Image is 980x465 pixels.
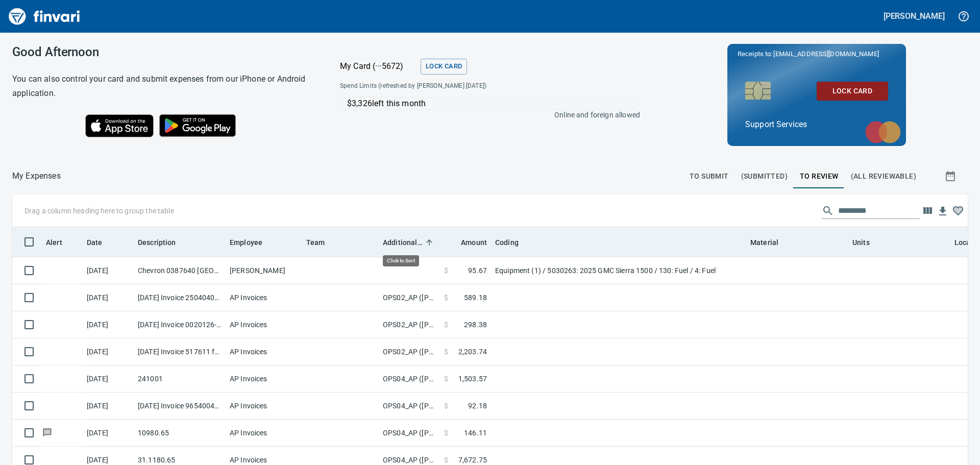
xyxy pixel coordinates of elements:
[306,236,325,249] span: Team
[468,401,487,411] span: 92.18
[426,61,462,72] span: Lock Card
[464,320,487,330] span: 298.38
[690,170,729,183] span: To Submit
[491,257,746,284] td: Equipment (1) / 5030263: 2025 GMC Sierra 1500 / 130: Fuel / 4: Fuel
[340,60,416,72] p: My Card (···5672)
[85,114,154,137] img: Download on the App Store
[42,429,53,436] span: Has messages
[750,236,792,249] span: Material
[935,204,950,219] button: Download table
[83,284,134,311] td: [DATE]
[444,347,448,357] span: $
[83,257,134,284] td: [DATE]
[138,236,189,249] span: Description
[920,203,935,218] button: Choose columns to display
[134,284,226,311] td: [DATE] Invoice 250404058-003 from United Rentals ([GEOGRAPHIC_DATA]), Inc. (1-11054)
[745,118,888,131] p: Support Services
[935,164,968,188] button: Show transactions within a particular date range
[750,236,778,249] span: Material
[226,311,302,338] td: AP Invoices
[461,236,487,249] span: Amount
[134,393,226,420] td: [DATE] Invoice 9654004713 from Grainger (1-22650)
[495,236,532,249] span: Coding
[134,338,226,365] td: [DATE] Invoice 517611 from PowerPak Civil & Safety LLC (1-39889)
[772,49,879,59] span: [EMAIL_ADDRESS][DOMAIN_NAME]
[444,265,448,276] span: $
[817,82,888,101] button: Lock Card
[46,236,76,249] span: Alert
[87,236,103,249] span: Date
[226,284,302,311] td: AP Invoices
[379,284,440,311] td: OPS02_AP ([PERSON_NAME], [PERSON_NAME], [PERSON_NAME], [PERSON_NAME])
[230,236,276,249] span: Employee
[444,292,448,303] span: $
[138,236,176,249] span: Description
[458,455,487,465] span: 7,672.75
[421,59,467,75] button: Lock Card
[738,49,896,59] p: Receipts to:
[154,109,241,142] img: Get it on Google Play
[444,455,448,465] span: $
[340,81,562,91] span: Spend Limits (refreshed by [PERSON_NAME] [DATE])
[6,4,83,29] img: Finvari
[495,236,519,249] span: Coding
[851,170,916,183] span: (All Reviewable)
[12,72,314,101] h6: You can also control your card and submit expenses from our iPhone or Android application.
[383,236,423,249] span: Additional Reviewer
[134,257,226,284] td: Chevron 0387640 [GEOGRAPHIC_DATA]
[741,170,788,183] span: (Submitted)
[87,236,116,249] span: Date
[83,420,134,447] td: [DATE]
[379,365,440,393] td: OPS04_AP ([PERSON_NAME], [PERSON_NAME], [PERSON_NAME], [PERSON_NAME], [PERSON_NAME])
[306,236,338,249] span: Team
[444,374,448,384] span: $
[226,365,302,393] td: AP Invoices
[134,365,226,393] td: 241001
[468,265,487,276] span: 95.67
[444,401,448,411] span: $
[860,116,906,149] img: mastercard.svg
[12,170,61,182] p: My Expenses
[383,236,436,249] span: Additional Reviewer
[444,320,448,330] span: $
[852,236,870,249] span: Units
[12,45,314,59] h3: Good Afternoon
[852,236,883,249] span: Units
[83,365,134,393] td: [DATE]
[464,292,487,303] span: 589.18
[226,393,302,420] td: AP Invoices
[24,206,174,216] p: Drag a column heading here to group the table
[83,311,134,338] td: [DATE]
[226,338,302,365] td: AP Invoices
[448,236,487,249] span: Amount
[347,97,635,110] p: $3,326 left this month
[226,420,302,447] td: AP Invoices
[46,236,62,249] span: Alert
[230,236,262,249] span: Employee
[83,393,134,420] td: [DATE]
[884,11,945,21] h5: [PERSON_NAME]
[950,203,966,218] button: Column choices favorited. Click to reset to default
[83,338,134,365] td: [DATE]
[825,85,880,97] span: Lock Card
[379,420,440,447] td: OPS04_AP ([PERSON_NAME], [PERSON_NAME], [PERSON_NAME], [PERSON_NAME], [PERSON_NAME])
[226,257,302,284] td: [PERSON_NAME]
[379,311,440,338] td: OPS02_AP ([PERSON_NAME], [PERSON_NAME], [PERSON_NAME], [PERSON_NAME])
[881,8,947,24] button: [PERSON_NAME]
[12,170,61,182] nav: breadcrumb
[458,374,487,384] span: 1,503.57
[458,347,487,357] span: 2,203.74
[800,170,839,183] span: To Review
[444,428,448,438] span: $
[379,393,440,420] td: OPS04_AP ([PERSON_NAME], [PERSON_NAME], [PERSON_NAME], [PERSON_NAME], [PERSON_NAME])
[379,338,440,365] td: OPS02_AP ([PERSON_NAME], [PERSON_NAME], [PERSON_NAME], [PERSON_NAME])
[332,110,640,120] p: Online and foreign allowed
[134,311,226,338] td: [DATE] Invoice 0020126-IN from Highway Specialties LLC (1-10458)
[134,420,226,447] td: 10980.65
[464,428,487,438] span: 146.11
